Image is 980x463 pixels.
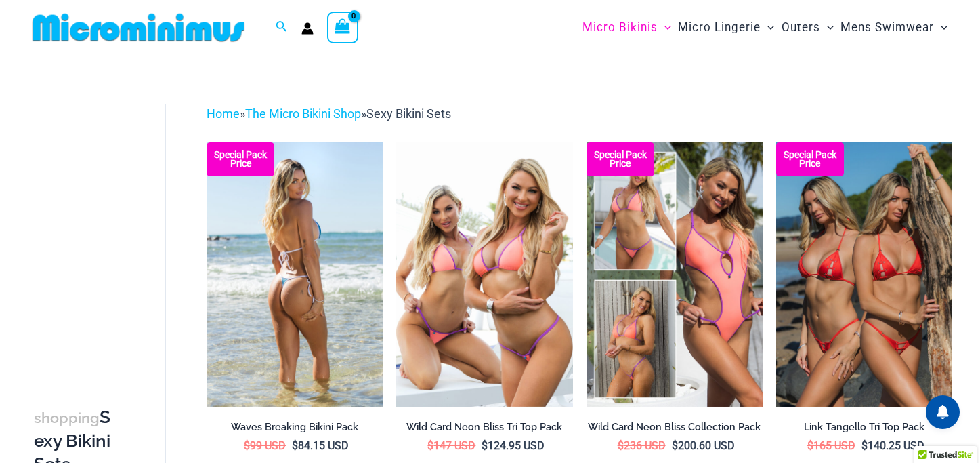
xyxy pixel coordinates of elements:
a: The Micro Bikini Shop [245,106,361,121]
span: $ [292,439,298,452]
span: Outers [782,10,820,45]
span: Mens Swimwear [840,10,934,45]
span: $ [672,439,678,452]
bdi: 124.95 USD [482,439,545,452]
span: $ [807,439,813,452]
a: Link Tangello Tri Top Pack [776,421,952,439]
bdi: 200.60 USD [672,439,735,452]
span: Menu Toggle [820,10,834,45]
span: Micro Bikinis [582,10,658,45]
bdi: 165 USD [807,439,855,452]
span: $ [244,439,250,452]
a: Wild Card Neon Bliss Tri Top Pack [396,421,572,439]
a: Micro BikinisMenu ToggleMenu Toggle [579,7,675,48]
span: $ [861,439,868,452]
bdi: 84.15 USD [292,439,349,452]
span: Sexy Bikini Sets [366,106,451,121]
span: $ [482,439,488,452]
span: Menu Toggle [761,10,774,45]
a: Search icon link [276,19,288,36]
b: Special Pack Price [587,150,654,168]
a: Wild Card Neon Bliss Collection Pack [587,421,763,439]
span: $ [427,439,433,452]
iframe: TrustedSite Certified [34,93,156,364]
h2: Link Tangello Tri Top Pack [776,421,952,434]
bdi: 140.25 USD [861,439,924,452]
a: Home [207,106,240,121]
a: Account icon link [301,22,314,35]
a: View Shopping Cart, empty [327,12,358,43]
b: Special Pack Price [207,150,274,168]
h2: Wild Card Neon Bliss Collection Pack [587,421,763,434]
img: MM SHOP LOGO FLAT [27,12,250,43]
span: shopping [34,409,100,426]
img: Wild Card Neon Bliss Tri Top Pack [396,142,572,407]
a: Micro LingerieMenu ToggleMenu Toggle [675,7,777,48]
a: Waves Breaking Bikini Pack [207,421,383,439]
nav: Site Navigation [577,5,953,50]
span: Menu Toggle [658,10,671,45]
b: Special Pack Price [776,150,844,168]
h2: Wild Card Neon Bliss Tri Top Pack [396,421,572,434]
a: Wild Card Neon Bliss Tri Top PackWild Card Neon Bliss Tri Top Pack BWild Card Neon Bliss Tri Top ... [396,142,572,407]
img: Waves Breaking Ocean 312 Top 456 Bottom 04 [207,142,383,407]
span: $ [618,439,624,452]
a: Collection Pack (7) Collection Pack B (1)Collection Pack B (1) [587,142,763,407]
h2: Waves Breaking Bikini Pack [207,421,383,434]
span: » » [207,106,451,121]
bdi: 147 USD [427,439,475,452]
a: Mens SwimwearMenu ToggleMenu Toggle [837,7,951,48]
img: Bikini Pack [776,142,952,407]
img: Collection Pack (7) [587,142,763,407]
a: Waves Breaking Ocean 312 Top 456 Bottom 08 Waves Breaking Ocean 312 Top 456 Bottom 04Waves Breaki... [207,142,383,407]
span: Micro Lingerie [678,10,761,45]
span: Menu Toggle [934,10,947,45]
a: Bikini Pack Bikini Pack BBikini Pack B [776,142,952,407]
bdi: 236 USD [618,439,666,452]
bdi: 99 USD [244,439,286,452]
a: OutersMenu ToggleMenu Toggle [778,7,837,48]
